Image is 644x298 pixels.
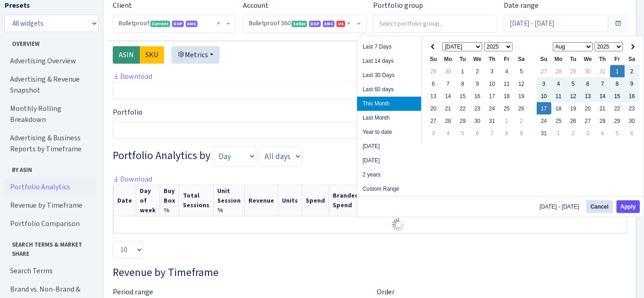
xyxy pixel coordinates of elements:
[119,19,225,28] span: Bulletproof <span class="badge badge-success">Current</span><span class="badge badge-primary">DSP...
[551,53,566,65] th: Mo
[243,15,366,33] span: Bulletproof 360 <span class="badge badge-success">Seller</span><span class="badge badge-primary">...
[113,107,143,118] label: Portfolio
[5,196,96,215] a: Revenue by Timeframe
[5,70,96,99] a: Advertising & Revenue Snapshot
[302,185,329,216] th: Spend
[551,102,566,115] td: 18
[581,77,595,90] td: 6
[610,102,625,115] td: 22
[595,102,610,115] td: 21
[426,77,441,90] td: 6
[551,65,566,77] td: 28
[610,127,625,139] td: 5
[566,102,581,115] td: 19
[377,287,395,298] label: Order
[357,168,421,182] li: 2 years
[595,77,610,90] td: 7
[441,102,456,115] td: 21
[616,200,640,213] button: Apply
[214,185,245,216] th: Unit Session %
[566,53,581,65] th: Tu
[625,90,639,102] td: 16
[470,77,485,90] td: 9
[470,90,485,102] td: 16
[426,102,441,115] td: 20
[470,65,485,77] td: 2
[456,77,470,90] td: 8
[500,127,514,139] td: 8
[514,90,529,102] td: 19
[113,46,140,64] label: ASIN
[292,21,307,27] span: Seller
[150,21,170,27] span: Current
[171,46,220,64] button: Metrics
[566,65,581,77] td: 29
[186,21,198,27] span: AMC
[113,15,236,33] span: Bulletproof <span class="badge badge-success">Current</span><span class="badge badge-primary">DSP...
[278,185,302,216] th: Units
[426,65,441,77] td: 29
[610,53,625,65] th: Fr
[113,287,153,298] label: Period range
[581,53,595,65] th: We
[514,115,529,127] td: 2
[456,90,470,102] td: 15
[357,154,421,168] li: [DATE]
[537,127,551,139] td: 31
[610,90,625,102] td: 15
[5,129,96,158] a: Advertising & Business Reports by Timeframe
[566,77,581,90] td: 5
[441,53,456,65] th: Mo
[537,102,551,115] td: 17
[514,102,529,115] td: 26
[514,53,529,65] th: Sa
[470,127,485,139] td: 6
[537,77,551,90] td: 3
[551,90,566,102] td: 11
[441,77,456,90] td: 7
[357,125,421,139] li: Year to date
[485,77,500,90] td: 10
[595,90,610,102] td: 14
[581,102,595,115] td: 20
[357,139,421,154] li: [DATE]
[551,127,566,139] td: 1
[357,68,421,83] li: Last 30 Days
[5,262,96,280] a: Search Terms
[139,46,164,64] label: SKU
[470,53,485,65] th: We
[595,65,610,77] td: 31
[441,115,456,127] td: 28
[470,115,485,127] td: 30
[5,36,96,48] span: Overview
[610,115,625,127] td: 29
[485,53,500,65] th: Th
[610,65,625,77] td: 1
[537,65,551,77] td: 27
[113,72,152,81] a: Download
[136,185,160,216] th: Day of week
[113,266,627,279] h3: Widget #19
[625,77,639,90] td: 9
[245,185,278,216] th: Revenue
[551,115,566,127] td: 25
[485,102,500,115] td: 24
[581,65,595,77] td: 30
[500,115,514,127] td: 1
[5,178,96,196] a: Portfolio Analytics
[537,115,551,127] td: 24
[5,52,96,70] a: Advertising Overview
[625,127,639,139] td: 6
[456,115,470,127] td: 29
[113,174,152,184] a: Download
[426,90,441,102] td: 13
[347,19,351,28] span: Remove all items
[500,77,514,90] td: 11
[441,90,456,102] td: 14
[357,40,421,54] li: Last 7 Days
[5,99,96,129] a: Monthly Rolling Breakdown
[456,53,470,65] th: Tu
[595,115,610,127] td: 28
[470,102,485,115] td: 23
[249,19,355,28] span: Bulletproof 360 <span class="badge badge-success">Seller</span><span class="badge badge-primary">...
